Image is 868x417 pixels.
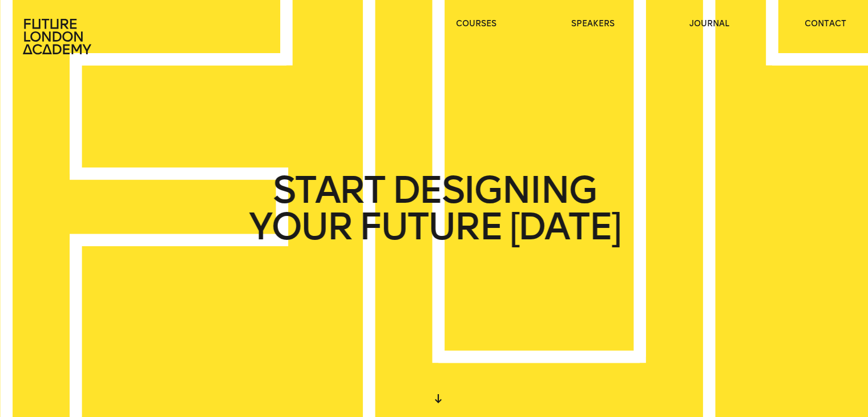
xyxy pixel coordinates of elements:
a: speakers [571,18,615,30]
span: FUTURE [359,209,502,245]
span: START [272,172,384,209]
a: contact [805,18,846,30]
a: journal [689,18,729,30]
span: YOUR [248,209,351,245]
span: DESIGNING [391,172,595,209]
a: courses [456,18,496,30]
span: [DATE] [509,209,620,245]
